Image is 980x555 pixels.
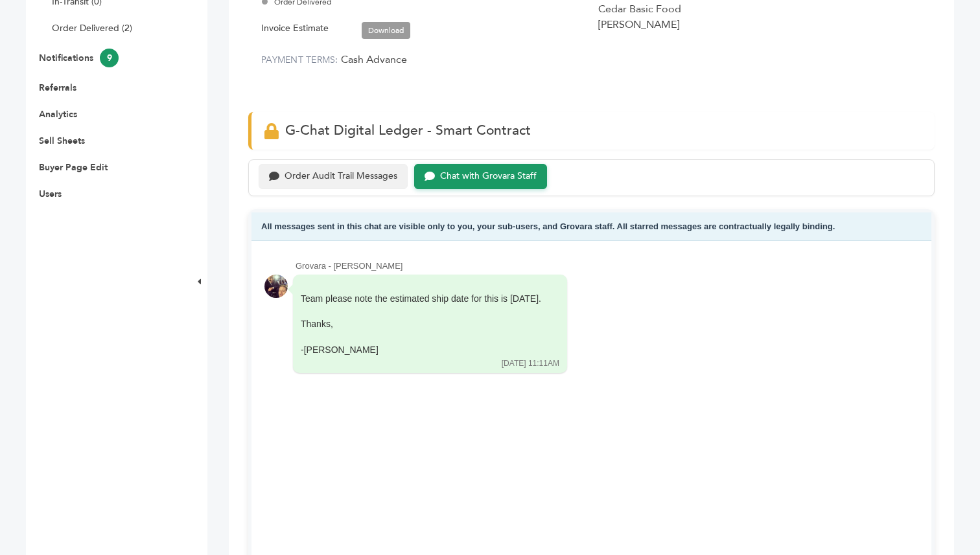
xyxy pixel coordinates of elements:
[598,17,922,32] div: [PERSON_NAME]
[39,135,85,147] a: Sell Sheets
[341,52,407,67] span: Cash Advance
[285,171,397,182] div: Order Audit Trail Messages
[251,212,931,242] div: All messages sent in this chat are visible only to you, your sub-users, and Grovara staff. All st...
[301,344,541,357] div: -[PERSON_NAME]
[598,1,922,17] div: Cedar Basic Food
[39,52,119,64] a: Notifications9
[440,171,537,182] div: Chat with Grovara Staff
[285,121,531,140] span: G-Chat Digital Ledger - Smart Contract
[296,260,918,272] div: Grovara - [PERSON_NAME]
[39,188,62,200] a: Users
[52,22,132,34] a: Order Delivered (2)
[261,21,329,36] label: Invoice Estimate
[301,293,541,356] div: Team please note the estimated ship date for this is [DATE].
[39,82,76,94] a: Referrals
[502,358,559,369] div: [DATE] 11:11AM
[39,108,77,120] a: Analytics
[301,318,541,331] div: Thanks,
[39,161,108,174] a: Buyer Page Edit
[362,22,410,39] a: Download
[261,54,338,66] label: PAYMENT TERMS:
[100,49,119,67] span: 9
